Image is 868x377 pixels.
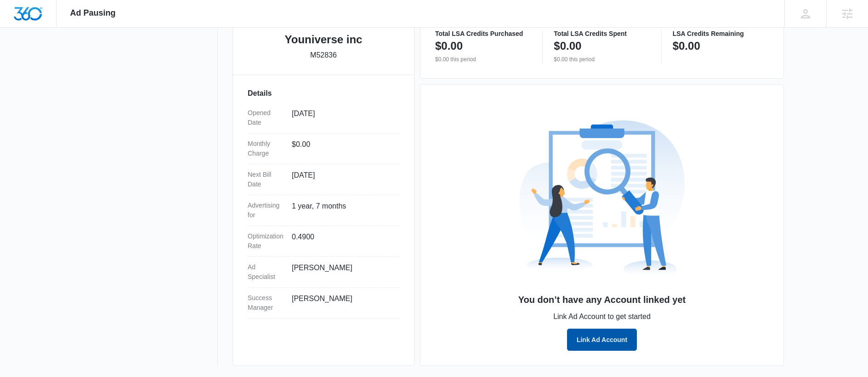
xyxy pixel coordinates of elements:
dt: Opened Date [248,108,284,128]
div: Opened Date[DATE] [248,103,399,133]
dd: 0.4900 [292,232,392,251]
div: Ad Specialist[PERSON_NAME] [248,257,399,288]
p: $0.00 [554,39,581,53]
dt: Advertising for [248,201,284,220]
p: LSA Credits Remaining [673,30,769,37]
p: Total LSA Credits Spent [554,30,650,37]
button: Link Ad Account [567,329,637,351]
p: Link Ad Account to get started [435,311,769,322]
dt: Next Bill Date [248,170,284,189]
h3: You don’t have any Account linked yet [435,293,769,307]
h3: Details [248,88,399,99]
dd: [DATE] [292,170,392,189]
dd: [PERSON_NAME] [292,293,392,313]
img: No Data [519,116,685,282]
h2: Youniverse inc [285,31,363,48]
dt: Success Manager [248,293,284,313]
dd: [PERSON_NAME] [292,262,392,282]
div: Optimization Rate0.4900 [248,226,399,257]
div: Monthly Charge$0.00 [248,133,399,164]
dt: Ad Specialist [248,262,284,282]
p: Total LSA Credits Purchased [435,30,531,37]
dd: $0.00 [292,139,392,158]
p: $0.00 this period [554,55,650,64]
dd: [DATE] [292,108,392,128]
div: Advertising for1 year, 7 months [248,195,399,226]
div: Success Manager[PERSON_NAME] [248,288,399,319]
p: M52836 [310,50,337,61]
dt: Optimization Rate [248,232,284,251]
p: $0.00 [673,39,700,53]
p: $0.00 this period [435,55,531,64]
dt: Monthly Charge [248,139,284,158]
p: $0.00 [435,39,463,53]
dd: 1 year, 7 months [292,201,392,220]
div: Next Bill Date[DATE] [248,164,399,195]
span: Ad Pausing [70,8,116,18]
